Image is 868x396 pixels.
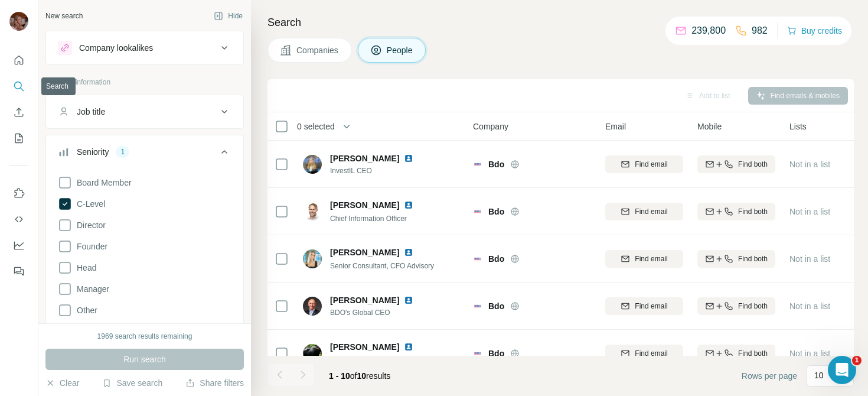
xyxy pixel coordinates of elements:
img: LinkedIn logo [404,296,413,305]
h4: Search [267,14,854,31]
span: Director [72,219,106,231]
button: Find both [697,203,775,220]
p: 982 [752,24,768,38]
button: Find both [697,250,775,268]
span: Find both [738,206,768,217]
p: 239,800 [691,24,726,38]
span: Not in a list [789,160,830,169]
span: [PERSON_NAME] [330,246,399,258]
p: Personal information [45,77,244,87]
span: Bdo [488,348,504,359]
span: Email [605,121,626,132]
span: [PERSON_NAME] [330,294,399,306]
button: Find email [605,203,683,220]
button: Save search [102,377,162,389]
button: Use Surfe on LinkedIn [9,183,28,204]
img: Avatar [303,344,322,363]
img: Avatar [9,12,28,31]
img: Logo of Bdo [473,349,482,358]
div: New search [45,11,83,21]
span: Find both [738,301,768,311]
img: LinkedIn logo [404,200,413,210]
span: Companies [296,44,340,56]
span: Other [72,304,97,316]
span: of [350,371,357,381]
div: 1969 search results remaining [97,331,192,342]
img: Logo of Bdo [473,207,482,216]
button: My lists [9,128,28,149]
p: 10 [814,369,824,381]
button: Job title [46,98,243,126]
img: Avatar [303,202,322,221]
span: Board Member [72,177,132,189]
span: Find both [738,159,768,170]
span: 10 [357,371,367,381]
span: results [329,371,390,381]
button: Quick start [9,50,28,71]
span: BDO's Global CEO [330,307,428,318]
button: Find email [605,345,683,362]
span: [PERSON_NAME] [330,199,399,211]
span: Find email [635,301,667,311]
button: Find email [605,250,683,268]
button: Enrich CSV [9,102,28,123]
span: Not in a list [789,254,830,264]
span: Mobile [697,121,722,132]
span: Find email [635,159,667,170]
span: Not in a list [789,301,830,311]
img: Logo of Bdo [473,301,482,311]
button: Clear [45,377,79,389]
button: Share filters [185,377,244,389]
div: 1 [116,147,129,157]
span: Manager [72,283,109,295]
span: Find both [738,254,768,264]
iframe: Intercom live chat [828,356,856,384]
span: Rows per page [742,370,797,382]
span: Find email [635,348,667,359]
button: Find both [697,155,775,173]
button: Seniority1 [46,138,243,171]
span: Find both [738,348,768,359]
div: Company lookalikes [79,42,153,54]
span: C-Level [72,198,105,210]
span: Not in a list [789,349,830,358]
img: LinkedIn logo [404,154,413,163]
span: 0 selected [297,121,335,132]
span: 1 - 10 [329,371,350,381]
img: LinkedIn logo [404,248,413,257]
img: Logo of Bdo [473,160,482,169]
div: Job title [77,106,105,118]
button: Find both [697,297,775,315]
button: Company lookalikes [46,34,243,62]
span: Bdo [488,158,504,170]
button: Find email [605,297,683,315]
button: Hide [205,7,251,25]
span: 1 [852,356,862,365]
img: Avatar [303,297,322,316]
span: Not in a list [789,207,830,216]
button: Dashboard [9,235,28,256]
span: [PERSON_NAME] [330,341,399,353]
img: Avatar [303,249,322,268]
span: Senior Consultant, CFO Advisory [330,262,434,270]
span: Head [72,262,96,274]
img: Avatar [303,155,322,174]
img: Logo of Bdo [473,254,482,264]
span: People [387,44,414,56]
span: Founder [72,241,107,252]
span: Find email [635,206,667,217]
button: Find email [605,155,683,173]
span: [PERSON_NAME] [330,152,399,164]
span: Company [473,121,508,132]
img: LinkedIn logo [404,342,413,352]
span: Find email [635,254,667,264]
button: Buy credits [787,22,842,39]
button: Feedback [9,261,28,282]
span: Chief Information Officer [330,215,407,223]
span: Bdo [488,253,504,265]
button: Use Surfe API [9,209,28,230]
span: Lists [789,121,807,132]
span: InvestIL CEO [330,165,428,176]
div: Seniority [77,146,109,158]
span: Bdo [488,300,504,312]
